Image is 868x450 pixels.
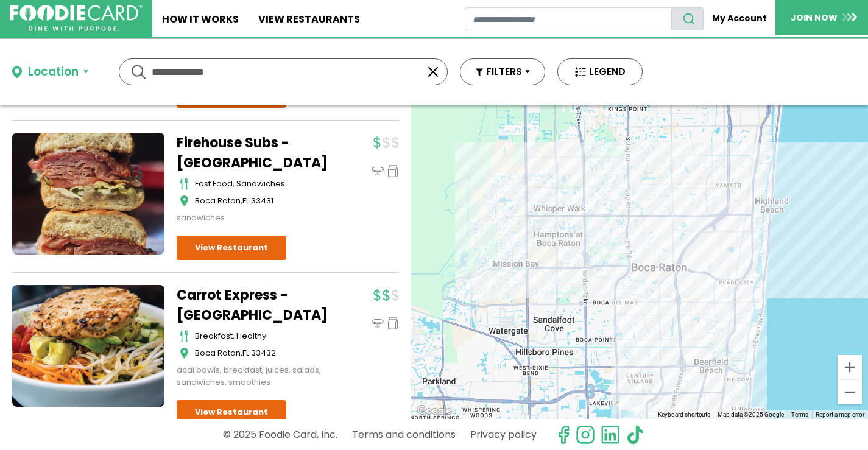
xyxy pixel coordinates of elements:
a: Terms and conditions [352,424,456,445]
img: cutlery_icon.svg [180,178,189,190]
a: Terms [791,411,808,418]
img: linkedin.svg [601,425,620,445]
a: Carrot Express - [GEOGRAPHIC_DATA] [177,285,329,325]
svg: check us out on facebook [554,425,573,445]
div: acai bowls, breakfast, juices, salads, sandwiches, smoothies [177,364,329,388]
a: My Account [704,7,775,30]
button: Zoom in [838,355,862,379]
div: breakfast, healthy [195,330,329,342]
img: map_icon.svg [180,195,189,207]
img: pickup_icon.svg [387,317,399,329]
div: sandwiches [177,212,329,224]
img: map_icon.svg [180,347,189,359]
input: restaurant search [465,7,672,30]
div: fast food, sandwiches [195,178,329,190]
img: cutlery_icon.svg [180,330,189,342]
img: dinein_icon.svg [372,317,384,329]
a: Report a map error [816,411,864,418]
button: Zoom out [838,380,862,404]
span: 33431 [251,195,273,206]
a: Privacy policy [470,424,537,445]
a: View Restaurant [177,400,286,424]
div: , [195,195,329,207]
div: , [195,347,329,359]
span: FL [242,347,249,359]
button: Location [12,63,88,81]
button: FILTERS [460,58,545,85]
img: dinein_icon.svg [372,165,384,177]
span: Boca Raton [195,347,241,359]
button: Keyboard shortcuts [658,410,710,419]
button: LEGEND [557,58,643,85]
img: pickup_icon.svg [387,165,399,177]
img: tiktok.svg [626,425,645,445]
a: View Restaurant [177,236,286,260]
span: FL [242,195,249,206]
div: Location [28,63,79,81]
a: Firehouse Subs - [GEOGRAPHIC_DATA] [177,133,329,173]
span: 33432 [251,347,276,359]
a: Open this area in Google Maps (opens a new window) [414,403,454,419]
span: Boca Raton [195,195,241,206]
p: © 2025 Foodie Card, Inc. [223,424,337,445]
span: Map data ©2025 Google [718,411,784,418]
button: search [671,7,704,30]
img: FoodieCard; Eat, Drink, Save, Donate [10,5,143,32]
img: Google [414,403,454,419]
